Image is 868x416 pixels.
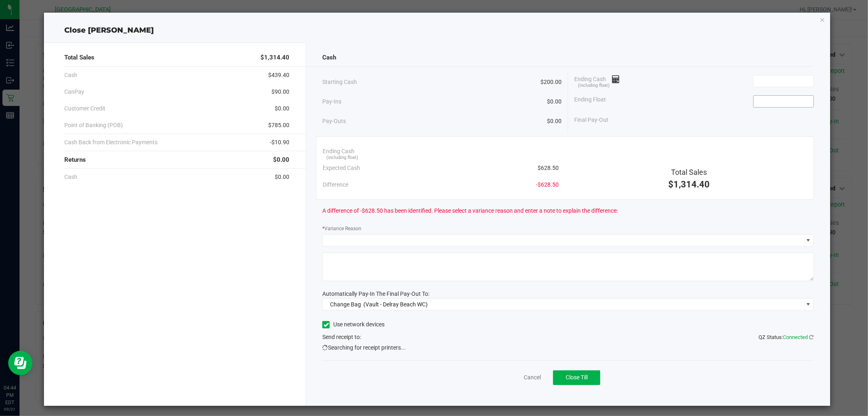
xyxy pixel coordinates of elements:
[268,71,289,79] span: $439.40
[322,343,406,352] span: Searching for receipt printers...
[64,104,105,113] span: Customer Credit
[64,121,123,130] span: Point of Banking (POB)
[540,78,562,86] span: $200.00
[8,351,33,375] iframe: Resource center
[553,370,600,385] button: Close Till
[578,82,610,89] span: (including float)
[330,301,361,308] span: Change Bag
[538,164,559,172] span: $628.50
[323,164,360,172] span: Expected Cash
[536,180,559,189] span: -$628.50
[327,154,359,161] span: (including float)
[574,95,606,108] span: Ending Float
[322,320,385,329] label: Use network devices
[574,116,608,124] span: Final Pay-Out
[44,25,830,36] div: Close [PERSON_NAME]
[547,97,562,106] span: $0.00
[363,301,428,308] span: (Vault - Delray Beach WC)
[759,334,814,340] span: QZ Status:
[64,151,289,169] div: Returns
[260,53,289,62] span: $1,314.40
[322,53,336,62] span: Cash
[64,173,77,181] span: Cash
[322,225,361,232] label: Variance Reason
[273,155,289,165] span: $0.00
[323,147,354,156] span: Ending Cash
[566,374,588,381] span: Close Till
[64,71,77,79] span: Cash
[275,173,289,181] span: $0.00
[322,97,341,106] span: Pay-Ins
[547,117,562,125] span: $0.00
[64,88,84,96] span: CanPay
[668,179,710,189] span: $1,314.40
[524,373,541,382] a: Cancel
[275,104,289,113] span: $0.00
[268,121,289,130] span: $785.00
[671,168,707,176] span: Total Sales
[574,75,620,87] span: Ending Cash
[322,207,618,215] span: A difference of -$628.50 has been identified. Please select a variance reason and enter a note to...
[322,78,357,86] span: Starting Cash
[322,291,429,297] span: Automatically Pay-In The Final Pay-Out To:
[323,180,348,189] span: Difference
[322,117,346,125] span: Pay-Outs
[64,138,157,147] span: Cash Back from Electronic Payments
[322,334,361,340] span: Send receipt to:
[270,138,289,147] span: -$10.90
[64,53,94,62] span: Total Sales
[271,88,289,96] span: $90.00
[783,334,808,340] span: Connected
